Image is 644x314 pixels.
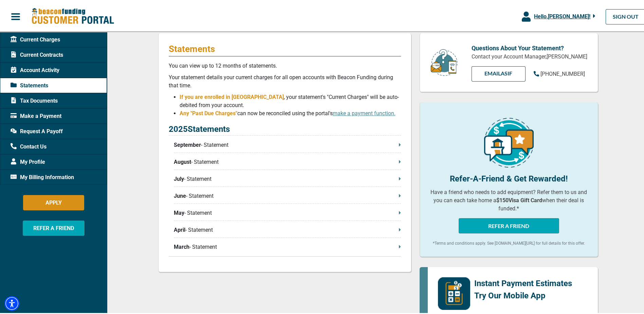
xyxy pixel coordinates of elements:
p: You can view up to 12 months of statements. [169,60,401,69]
span: Current Contracts [11,50,63,58]
p: - Statement [174,174,401,182]
span: Contact Us [11,141,47,150]
div: Accessibility Menu [4,295,19,310]
span: My Billing Information [11,172,74,180]
span: , your statement's "Current Charges" will be auto-debited from your account. [180,92,399,107]
p: Questions About Your Statement? [472,42,588,51]
img: customer-service.png [429,47,459,75]
span: Any "Past Due Charges" [180,109,237,115]
span: Hello, [PERSON_NAME] ! [534,12,590,18]
span: Account Activity [11,65,59,73]
button: REFER A FRIEND [459,217,559,232]
img: mobile-app-logo.png [438,276,470,309]
p: Your statement details your current charges for all open accounts with Beacon Funding during that... [169,72,401,88]
span: [PHONE_NUMBER] [540,69,585,76]
p: - Statement [174,191,401,199]
span: April [174,225,185,233]
span: Tax Documents [11,95,58,104]
p: Contact your Account Manager, [PERSON_NAME] [472,51,588,59]
span: June [174,191,186,199]
button: REFER A FRIEND [23,219,85,234]
b: $150 Visa Gift Card [496,196,542,202]
p: 2025 Statements [169,122,401,134]
span: Request A Payoff [11,126,63,134]
p: Refer-A-Friend & Get Rewarded! [430,171,588,184]
p: Have a friend who needs to add equipment? Refer them to us and you can each take home a when thei... [430,187,588,211]
p: - Statement [174,208,401,216]
p: - Statement [174,157,401,165]
span: If you are enrolled in [GEOGRAPHIC_DATA] [180,92,284,99]
span: March [174,242,189,250]
p: Statements [169,42,401,53]
span: Make a Payment [11,111,61,119]
span: My Profile [11,157,45,165]
span: Current Charges [11,34,60,42]
span: Statements [11,80,48,88]
p: - Statement [174,225,401,233]
p: - Statement [174,140,401,148]
img: Beacon Funding Customer Portal Logo [31,6,114,24]
span: July [174,174,184,182]
a: EMAILAsif [472,65,526,80]
span: September [174,140,201,148]
img: refer-a-friend-icon.png [484,117,534,166]
p: Instant Payment Estimates [474,276,572,288]
span: can now be reconciled using the portal's [237,109,395,115]
span: May [174,208,184,216]
p: Try Our Mobile App [474,288,572,300]
button: APPLY [23,194,84,209]
p: *Terms and conditions apply. See [DOMAIN_NAME][URL] for full details for this offer. [430,239,588,245]
a: [PHONE_NUMBER] [534,69,585,77]
span: August [174,157,191,165]
a: make a payment function. [333,109,395,115]
p: - Statement [174,242,401,250]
